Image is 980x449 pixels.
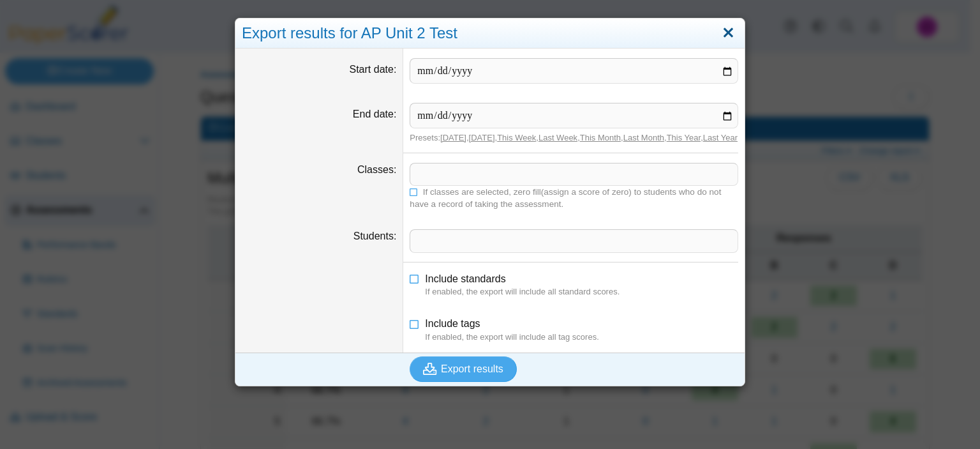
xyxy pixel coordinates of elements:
label: Students [353,231,397,241]
a: This Month [580,133,621,142]
a: Last Month [623,133,664,142]
span: Include tags [425,318,480,329]
a: Last Year [703,133,738,142]
span: Include standards [425,273,505,284]
a: [DATE] [469,133,495,142]
div: Presets: , , , , , , , [410,132,738,144]
div: Export results for AP Unit 2 Test [235,19,745,49]
span: If classes are selected, zero fill(assign a score of zero) to students who do not have a record o... [410,187,721,209]
label: End date [353,109,397,119]
tags: ​ [410,229,738,252]
dfn: If enabled, the export will include all tag scores. [425,331,738,343]
a: This Week [497,133,536,142]
a: Last Week [538,133,577,142]
a: Close [718,22,738,44]
a: This Year [667,133,701,142]
button: Export results [410,356,517,382]
label: Classes [357,164,396,175]
tags: ​ [410,163,738,186]
a: [DATE] [440,133,466,142]
span: Export results [441,363,503,374]
label: Start date [350,64,397,75]
dfn: If enabled, the export will include all standard scores. [425,286,738,298]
